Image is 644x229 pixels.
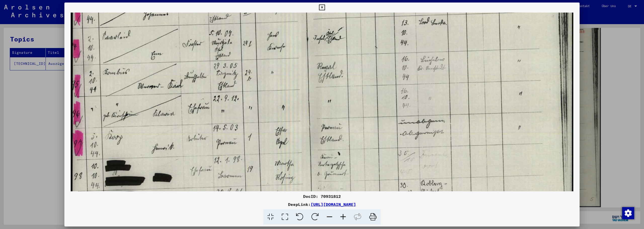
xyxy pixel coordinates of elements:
div: DocID: 70931812 [64,193,580,199]
div: DeepLink: [64,201,580,207]
div: Zustimmung ändern [622,207,634,219]
img: Zustimmung ändern [622,207,634,219]
a: [URL][DOMAIN_NAME] [311,202,356,207]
